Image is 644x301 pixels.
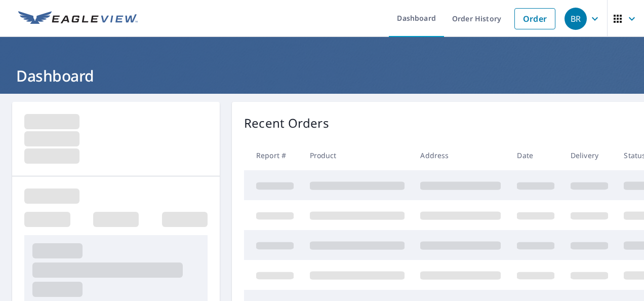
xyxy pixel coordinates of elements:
[18,11,138,26] img: EV Logo
[412,140,509,170] th: Address
[565,8,587,30] div: BR
[12,65,632,86] h1: Dashboard
[514,8,555,29] a: Order
[302,140,413,170] th: Product
[509,140,562,170] th: Date
[244,114,329,132] p: Recent Orders
[244,140,302,170] th: Report #
[562,140,616,170] th: Delivery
